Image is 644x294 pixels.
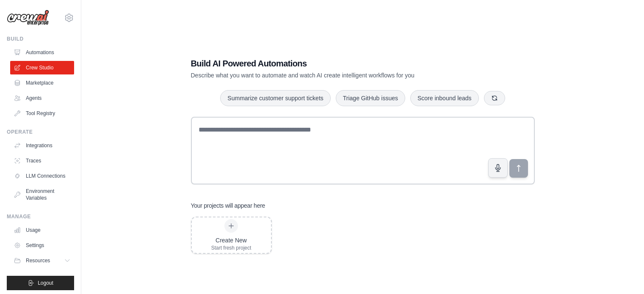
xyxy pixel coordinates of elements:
[10,91,74,105] a: Agents
[26,257,50,264] span: Resources
[10,223,74,237] a: Usage
[191,71,475,80] p: Describe what you want to automate and watch AI create intelligent workflows for you
[7,276,74,290] button: Logout
[10,239,74,252] a: Settings
[484,91,505,105] button: Get new suggestions
[10,107,74,120] a: Tool Registry
[10,154,74,168] a: Traces
[10,254,74,267] button: Resources
[10,139,74,152] a: Integrations
[211,236,252,245] div: Create New
[7,129,74,135] div: Operate
[7,213,74,220] div: Manage
[10,46,74,59] a: Automations
[220,90,330,106] button: Summarize customer support tickets
[191,201,265,210] h3: Your projects will appear here
[410,90,479,106] button: Score inbound leads
[488,158,508,178] button: Click to speak your automation idea
[191,58,475,69] h1: Build AI Powered Automations
[7,10,49,26] img: Logo
[10,184,74,205] a: Environment Variables
[211,245,252,251] div: Start fresh project
[10,61,74,74] a: Crew Studio
[10,76,74,90] a: Marketplace
[38,280,53,286] span: Logout
[10,169,74,183] a: LLM Connections
[7,36,74,42] div: Build
[336,90,405,106] button: Triage GitHub issues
